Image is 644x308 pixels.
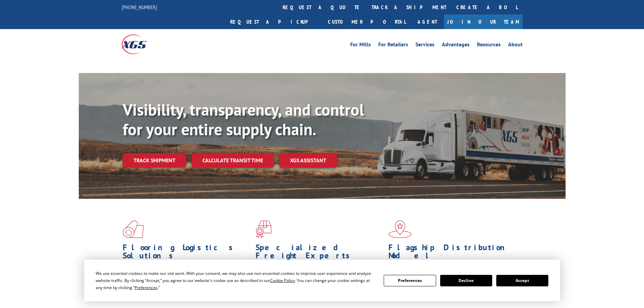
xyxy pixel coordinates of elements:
[411,15,444,29] a: Agent
[122,4,157,10] a: [PHONE_NUMBER]
[123,99,364,140] b: Visibility, transparency, and control for your entire supply chain.
[388,220,412,238] img: xgs-icon-flagship-distribution-model-red
[135,285,158,290] span: Preferences
[256,220,271,238] img: xgs-icon-focused-on-flooring-red
[84,260,560,301] div: Cookie Consent Prompt
[477,42,501,49] a: Resources
[279,153,337,168] a: XGS ASSISTANT
[444,15,523,29] a: Join Our Team
[323,15,411,29] a: Customer Portal
[256,243,383,263] h1: Specialized Freight Experts
[508,42,523,49] a: About
[123,220,144,238] img: xgs-icon-total-supply-chain-intelligence-red
[415,42,434,49] a: Services
[123,243,251,263] h1: Flooring Logistics Solutions
[388,243,516,263] h1: Flagship Distribution Model
[384,275,436,286] button: Preferences
[496,275,548,286] button: Accept
[192,153,274,168] a: Calculate transit time
[378,42,408,49] a: For Retailers
[442,42,470,49] a: Advantages
[440,275,492,286] button: Decline
[350,42,371,49] a: For Mills
[123,153,186,167] a: Track shipment
[225,15,323,29] a: Request a pickup
[270,278,295,283] span: Cookie Policy
[96,270,376,291] div: We use essential cookies to make our site work. With your consent, we may also use non-essential ...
